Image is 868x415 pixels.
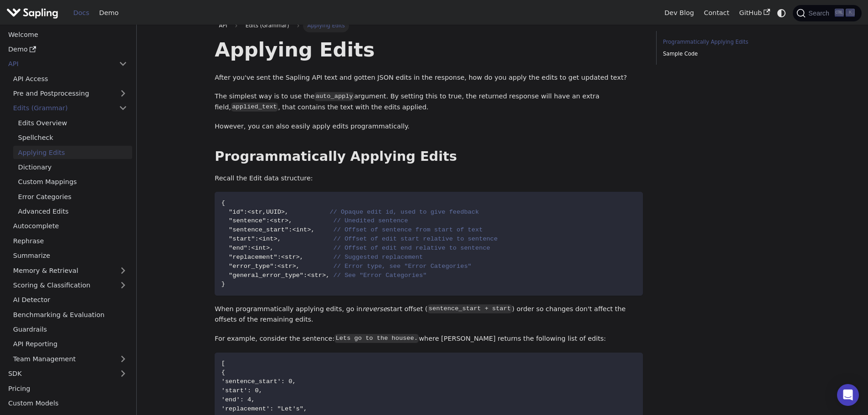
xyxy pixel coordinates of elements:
[3,28,132,41] a: Welcome
[303,272,307,279] span: :
[846,9,855,17] kbd: K
[659,6,699,20] a: Dev Blog
[13,175,132,189] a: Custom Mappings
[229,236,255,242] span: "start"
[663,50,786,58] a: Sample Code
[215,19,231,32] a: API
[334,217,408,224] span: // Unedited sentence
[8,264,132,277] a: Memory & Retrieval
[427,304,512,313] code: sentence_start + start
[221,378,296,385] span: 'sentence_start': 0,
[13,146,132,159] a: Applying Edits
[663,38,786,46] a: Programmatically Applying Edits
[273,263,277,270] span: :
[229,226,288,233] span: "sentence_start"
[262,209,266,215] span: ,
[215,304,643,326] p: When programmatically applying edits, go in start offset ( ) order so changes don't affect the of...
[292,226,311,233] span: <int>
[244,209,247,215] span: :
[215,19,643,32] nav: Breadcrumbs
[734,6,775,20] a: GitHub
[288,226,292,233] span: :
[314,92,354,101] code: auto_apply
[311,226,314,233] span: ,
[3,382,132,395] a: Pricing
[6,6,62,20] a: Sapling.ai
[334,236,498,242] span: // Offset of edit start relative to sentence
[3,397,132,410] a: Custom Models
[247,245,251,251] span: :
[241,19,293,32] span: Edits (Grammar)
[270,217,288,224] span: <str>
[231,102,278,112] code: applied_text
[303,19,349,32] span: Applying Edits
[8,72,132,85] a: API Access
[334,226,483,233] span: // Offset of sentence from start of text
[8,323,132,336] a: Guardrails
[277,263,296,270] span: <str>
[6,6,58,20] img: Sapling.ai
[793,5,861,21] button: Search (Ctrl+K)
[255,236,258,242] span: :
[837,384,859,406] div: Open Intercom Messenger
[3,367,114,380] a: SDK
[8,338,132,351] a: API Reporting
[247,209,262,215] span: <str
[229,254,277,261] span: "replacement"
[300,254,303,261] span: ,
[13,131,132,144] a: Spellcheck
[13,205,132,218] a: Advanced Edits
[221,396,255,403] span: 'end': 4,
[251,245,270,251] span: <int>
[259,236,277,242] span: <int>
[334,254,423,261] span: // Suggested replacement
[8,220,132,233] a: Autocomplete
[114,57,132,71] button: Collapse sidebar category 'API'
[221,369,225,376] span: {
[221,281,225,287] span: }
[114,367,132,380] button: Expand sidebar category 'SDK'
[215,121,643,132] p: However, you can also easily apply edits programmatically.
[221,405,308,412] span: 'replacement': "Let's",
[215,173,643,184] p: Recall the Edit data structure:
[229,263,273,270] span: "error_type"
[270,245,273,251] span: ,
[215,91,643,113] p: The simplest way is to use the argument. By setting this to true, the returned response will have...
[68,6,94,20] a: Docs
[806,10,835,17] span: Search
[281,254,300,261] span: <str>
[215,72,643,83] p: After you've sent the Sapling API text and gotten JSON edits in the response, how do you apply th...
[334,272,427,279] span: // See "Error Categories"
[334,263,472,270] span: // Error type, see "Error Categories"
[266,217,270,224] span: :
[329,209,479,215] span: // Opaque edit id, used to give feedback
[288,217,292,224] span: ,
[775,6,788,20] button: Switch between dark and light mode (currently system mode)
[13,190,132,203] a: Error Categories
[307,272,326,279] span: <str>
[362,305,387,313] em: reverse
[221,360,225,367] span: [
[8,234,132,247] a: Rephrase
[8,87,132,100] a: Pre and Postprocessing
[334,245,490,251] span: // Offset of edit end relative to sentence
[3,57,114,71] a: API
[229,245,247,251] span: "end"
[277,236,281,242] span: ,
[8,279,132,292] a: Scoring & Classification
[94,6,123,20] a: Demo
[8,249,132,262] a: Summarize
[229,209,244,215] span: "id"
[8,293,132,307] a: AI Detector
[8,352,132,365] a: Team Management
[229,272,303,279] span: "general_error_type"
[699,6,734,20] a: Contact
[326,272,329,279] span: ,
[221,387,262,394] span: 'start': 0,
[13,161,132,174] a: Dictionary
[277,254,281,261] span: :
[296,263,300,270] span: ,
[229,217,266,224] span: "sentence"
[219,22,227,29] span: API
[221,200,225,206] span: {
